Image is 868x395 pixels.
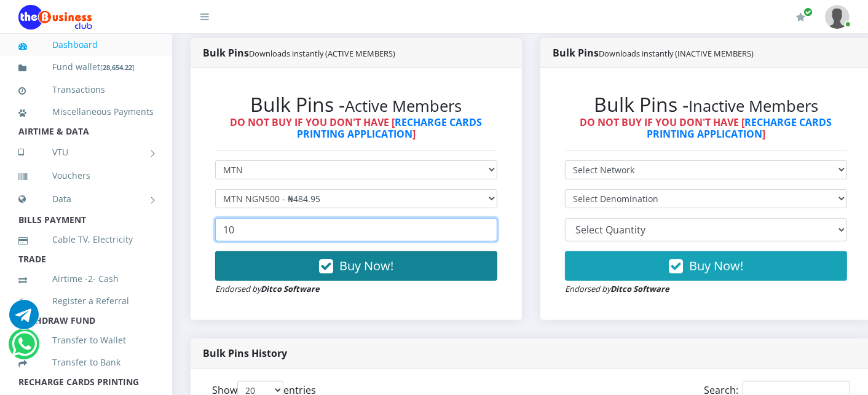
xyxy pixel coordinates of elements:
[12,338,37,359] a: Chat for support
[553,46,754,60] strong: Bulk Pins
[297,115,483,141] a: RECHARGE CARDS PRINTING APPLICATION
[215,283,320,294] small: Endorsed by
[345,95,462,117] small: Active Members
[565,283,669,294] small: Endorsed by
[18,98,154,126] a: Miscellaneous Payments
[18,225,154,254] a: Cable TV, Electricity
[215,251,497,281] button: Buy Now!
[803,7,813,17] span: Renew/Upgrade Subscription
[18,287,154,315] a: Register a Referral
[18,31,154,59] a: Dashboard
[249,48,395,59] small: Downloads instantly (ACTIVE MEMBERS)
[796,12,805,22] i: Renew/Upgrade Subscription
[339,257,393,274] span: Buy Now!
[565,251,847,281] button: Buy Now!
[599,48,754,59] small: Downloads instantly (INACTIVE MEMBERS)
[580,115,832,141] strong: DO NOT BUY IF YOU DON'T HAVE [ ]
[18,53,154,82] a: Fund wallet[28,654.22]
[215,93,497,116] h2: Bulk Pins -
[203,46,395,60] strong: Bulk Pins
[9,309,39,329] a: Chat for support
[18,137,154,168] a: VTU
[215,218,497,241] input: Enter Quantity
[610,283,669,294] strong: Ditco Software
[688,95,818,117] small: Inactive Members
[825,5,850,29] img: User
[18,348,154,377] a: Transfer to Bank
[18,5,92,29] img: Logo
[261,283,320,294] strong: Ditco Software
[565,93,847,116] h2: Bulk Pins -
[18,162,154,190] a: Vouchers
[18,184,154,214] a: Data
[18,76,154,104] a: Transactions
[647,115,832,141] a: RECHARGE CARDS PRINTING APPLICATION
[103,63,132,72] b: 28,654.22
[18,326,154,354] a: Transfer to Wallet
[100,63,135,72] small: [ ]
[18,265,154,293] a: Airtime -2- Cash
[689,257,743,274] span: Buy Now!
[203,346,287,360] strong: Bulk Pins History
[231,115,483,141] strong: DO NOT BUY IF YOU DON'T HAVE [ ]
